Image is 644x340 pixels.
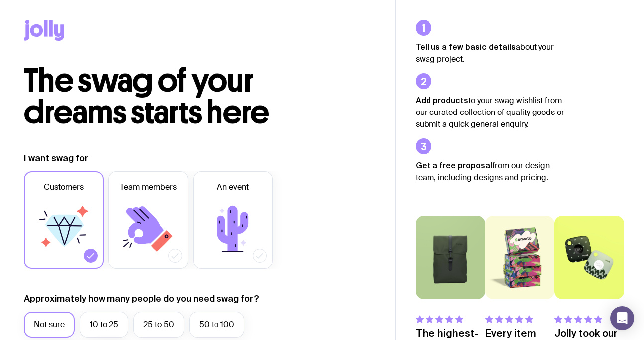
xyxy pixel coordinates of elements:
[44,181,84,193] span: Customers
[416,94,565,130] p: to your swag wishlist from our curated collection of quality goods or submit a quick general enqu...
[416,96,468,105] strong: Add products
[24,312,75,338] label: Not sure
[120,181,177,193] span: Team members
[24,293,259,305] label: Approximately how many people do you need swag for?
[133,312,184,338] label: 25 to 50
[416,41,565,65] p: about your swag project.
[80,312,128,338] label: 10 to 25
[24,152,88,164] label: I want swag for
[416,161,492,170] strong: Get a free proposal
[217,181,249,193] span: An event
[610,306,634,330] div: Open Intercom Messenger
[416,159,565,184] p: from our design team, including designs and pricing.
[189,312,244,338] label: 50 to 100
[416,42,516,51] strong: Tell us a few basic details
[24,61,269,132] span: The swag of your dreams starts here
